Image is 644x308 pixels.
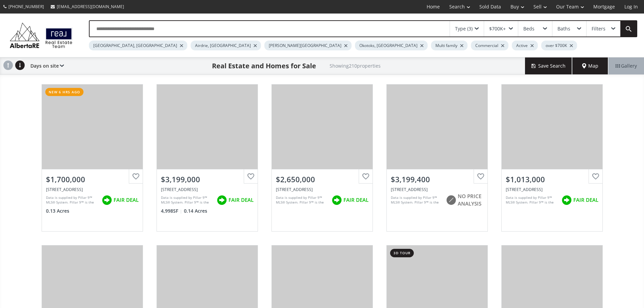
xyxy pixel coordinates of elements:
div: Type (3) [455,26,473,31]
img: rating icon [100,193,114,207]
div: Baths [557,26,570,31]
h1: Real Estate and Homes for Sale [212,61,316,71]
div: Data is supplied by Pillar 9™ MLS® System. Pillar 9™ is the owner of the copyright in its MLS® Sy... [506,195,558,205]
img: Logo [7,21,75,50]
div: $3,199,000 [161,174,254,185]
div: Active [512,41,538,50]
div: 10960 42 Street NE #330, 335 & 340, Calgary, AB T3N 2B8 [276,187,368,192]
a: $3,199,400[STREET_ADDRESS]Data is supplied by Pillar 9™ MLS® System. Pillar 9™ is the owner of th... [380,77,495,238]
div: $1,700,000 [46,174,139,185]
div: Okotoks, [GEOGRAPHIC_DATA] [355,41,428,50]
div: Data is supplied by Pillar 9™ MLS® System. Pillar 9™ is the owner of the copyright in its MLS® Sy... [276,195,328,205]
div: 6815 5 Street SW, Calgary, AB T2V 1A9 [161,187,254,192]
div: $700K+ [489,26,506,31]
a: new 6 hrs ago$1,700,000[STREET_ADDRESS]Data is supplied by Pillar 9™ MLS® System. Pillar 9™ is th... [35,77,150,238]
div: over $700K [541,41,577,50]
div: Days on site [27,57,64,74]
div: $1,013,000 [506,174,598,185]
span: FAIR DEAL [114,196,139,204]
a: $1,013,000[STREET_ADDRESS]Data is supplied by Pillar 9™ MLS® System. Pillar 9™ is the owner of th... [495,77,610,238]
span: 0.14 Acres [184,208,207,214]
div: Data is supplied by Pillar 9™ MLS® System. Pillar 9™ is the owner of the copyright in its MLS® Sy... [46,195,98,205]
div: Beds [523,26,534,31]
img: rating icon [330,193,343,207]
img: rating icon [444,193,458,207]
span: FAIR DEAL [573,196,598,204]
span: 4,998 SF [161,208,182,214]
span: [PHONE_NUMBER] [8,4,44,9]
div: Data is supplied by Pillar 9™ MLS® System. Pillar 9™ is the owner of the copyright in its MLS® Sy... [161,195,213,205]
div: $2,650,000 [276,174,368,185]
div: Gallery [608,57,644,74]
div: 207 14 Street NW, Calgary, AB T2N 1Z6 [46,187,139,192]
div: [GEOGRAPHIC_DATA], [GEOGRAPHIC_DATA] [89,41,187,50]
h2: Showing 210 properties [330,63,381,68]
span: Gallery [616,63,637,69]
span: NO PRICE ANALYSIS [458,193,483,207]
a: [EMAIL_ADDRESS][DOMAIN_NAME] [47,0,127,13]
div: $3,199,400 [391,174,483,185]
div: Filters [592,26,605,31]
div: Data is supplied by Pillar 9™ MLS® System. Pillar 9™ is the owner of the copyright in its MLS® Sy... [391,195,443,205]
div: Commercial [471,41,508,50]
span: [EMAIL_ADDRESS][DOMAIN_NAME] [57,4,124,9]
span: FAIR DEAL [343,196,368,204]
img: rating icon [560,193,573,207]
div: Multi family [431,41,468,50]
span: 0.13 Acres [46,208,69,214]
div: 95 Saddlecrest Circle NE, Calgary, AB T3J0Z2 [391,187,483,192]
button: Save Search [525,57,572,74]
div: Airdrie, [GEOGRAPHIC_DATA] [191,41,261,50]
span: Map [582,63,598,69]
div: 4117 109 Avenue NE #1130, Calgary, AB T3N 2J1 [506,187,598,192]
div: Map [572,57,608,74]
img: rating icon [215,193,229,207]
a: $3,199,000[STREET_ADDRESS]Data is supplied by Pillar 9™ MLS® System. Pillar 9™ is the owner of th... [150,77,265,238]
span: FAIR DEAL [229,196,254,204]
div: [PERSON_NAME][GEOGRAPHIC_DATA] [264,41,352,50]
a: $2,650,000[STREET_ADDRESS]Data is supplied by Pillar 9™ MLS® System. Pillar 9™ is the owner of th... [265,77,380,238]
